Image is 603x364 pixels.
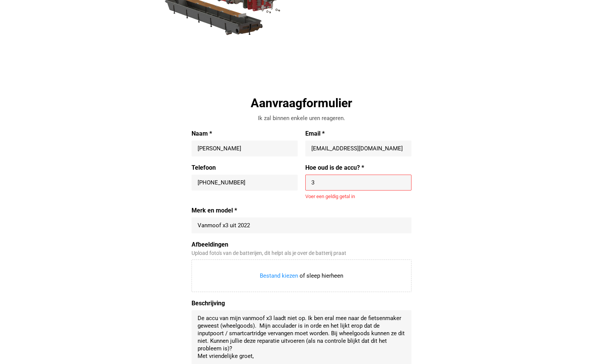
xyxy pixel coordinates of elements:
[198,179,292,186] input: +31 647493275
[192,207,411,214] label: Merk en model *
[305,130,411,137] label: Email *
[192,164,298,172] label: Telefoon
[192,241,411,248] label: Afbeeldingen
[198,222,405,229] input: Merk en model *
[192,114,411,122] div: Ik zal binnen enkele uren reageren.
[198,314,405,360] textarea: De accu van mijn vanmoof x3 laadt niet op. Ik ben eral mee naar de fietsenmaker geweest (wheelgoo...
[198,145,292,152] input: Naam *
[192,130,298,137] label: Naam *
[311,145,405,152] input: Email *
[192,300,411,307] label: Beschrijving
[305,194,411,200] div: Voer een geldig getal in
[305,164,411,172] label: Hoe oud is de accu? *
[192,95,411,111] div: Aanvraagformulier
[192,250,411,256] div: Upload foto's van de batterijen, dit helpt als je over de batterij praat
